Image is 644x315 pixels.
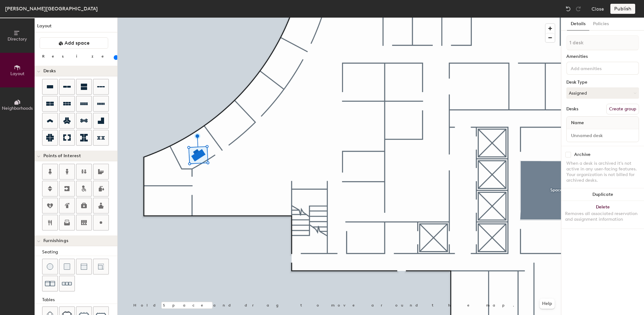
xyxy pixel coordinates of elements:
[42,296,117,303] div: Tables
[43,238,68,243] span: Furnishings
[566,107,578,112] div: Desks
[591,4,604,14] button: Close
[47,263,53,270] img: Stool
[76,259,92,274] button: Couch (middle)
[42,276,58,291] button: Couch (x2)
[42,259,58,274] button: Stool
[8,36,27,42] span: Directory
[575,6,581,12] img: Redo
[43,153,81,158] span: Points of Interest
[59,276,75,291] button: Couch (x3)
[98,263,104,270] img: Couch (corner)
[45,279,55,289] img: Couch (x2)
[35,23,117,32] h1: Layout
[567,18,589,30] button: Details
[561,201,644,229] button: DeleteRemoves all associated reservation and assignment information
[565,6,571,12] img: Undo
[606,104,639,114] button: Create group
[566,80,639,85] div: Desk Type
[566,54,639,59] div: Amenities
[574,152,591,157] div: Archive
[566,87,639,99] button: Assigned
[64,40,90,46] span: Add space
[2,106,33,111] span: Neighborhoods
[43,69,56,74] span: Desks
[568,131,637,140] input: Unnamed desk
[42,249,117,256] div: Seating
[93,259,109,274] button: Couch (corner)
[42,54,112,59] div: Resize
[40,37,108,49] button: Add space
[540,299,555,309] button: Help
[565,211,640,222] div: Removes all associated reservation and assignment information
[81,263,87,270] img: Couch (middle)
[568,117,587,129] span: Name
[10,71,25,76] span: Layout
[59,259,75,274] button: Cushion
[569,64,626,72] input: Add amenities
[566,161,639,183] div: When a desk is archived it's not active in any user-facing features. Your organization is not bil...
[5,5,98,13] div: [PERSON_NAME][GEOGRAPHIC_DATA]
[62,279,72,289] img: Couch (x3)
[64,263,70,270] img: Cushion
[561,188,644,201] button: Duplicate
[589,18,613,30] button: Policies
